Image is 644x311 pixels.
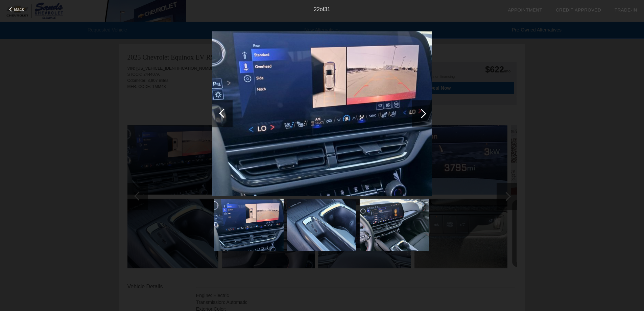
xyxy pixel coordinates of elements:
[287,199,356,251] img: image.aspx
[359,199,429,251] img: image.aspx
[14,7,24,12] span: Back
[556,7,601,13] a: Credit Approved
[508,7,542,13] a: Appointment
[324,6,330,12] span: 31
[314,6,320,12] span: 22
[615,7,637,13] a: Trade-In
[212,31,432,196] img: image.aspx
[214,199,283,251] img: image.aspx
